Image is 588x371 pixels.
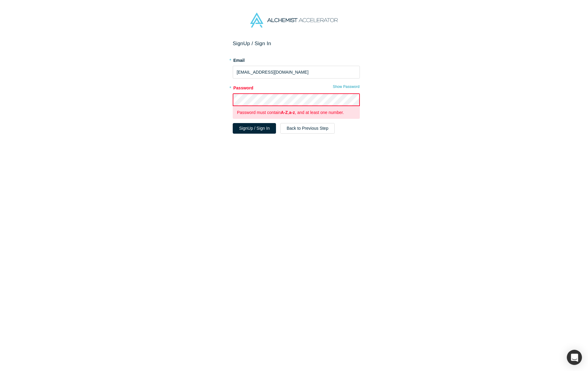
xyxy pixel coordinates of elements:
[233,55,360,64] label: Email
[289,110,295,115] strong: a-z
[250,13,337,28] img: Alchemist Accelerator Logo
[333,83,360,91] button: Show Password
[233,83,360,91] label: Password
[233,123,276,134] button: SignUp / Sign In
[233,40,360,47] h2: Sign Up / Sign In
[237,109,356,116] p: Password must contain , , and at least one number.
[280,123,335,134] button: Back to Previous Step
[281,110,288,115] strong: A-Z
